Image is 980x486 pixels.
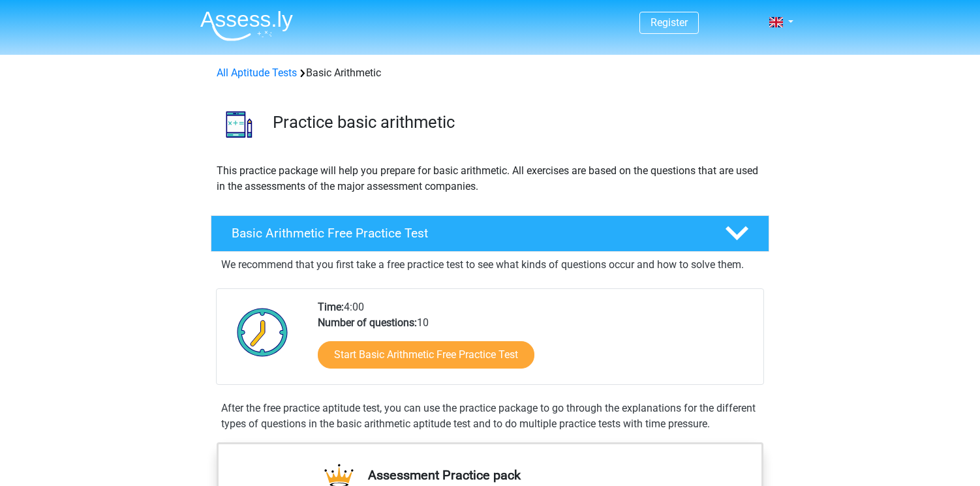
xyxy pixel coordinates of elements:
[318,316,417,329] b: Number of questions:
[318,301,344,313] b: Time:
[211,65,769,81] div: Basic Arithmetic
[308,299,763,384] div: 4:00 10
[232,226,704,241] h4: Basic Arithmetic Free Practice Test
[651,16,688,29] a: Register
[211,97,267,152] img: basic arithmetic
[200,10,293,41] img: Assessly
[273,112,759,132] h3: Practice basic arithmetic
[217,163,763,194] p: This practice package will help you prepare for basic arithmetic. All exercises are based on the ...
[318,341,534,369] a: Start Basic Arithmetic Free Practice Test
[216,401,764,432] div: After the free practice aptitude test, you can use the practice package to go through the explana...
[230,299,296,365] img: Clock
[206,215,774,252] a: Basic Arithmetic Free Practice Test
[221,257,759,273] p: We recommend that you first take a free practice test to see what kinds of questions occur and ho...
[217,67,297,79] a: All Aptitude Tests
